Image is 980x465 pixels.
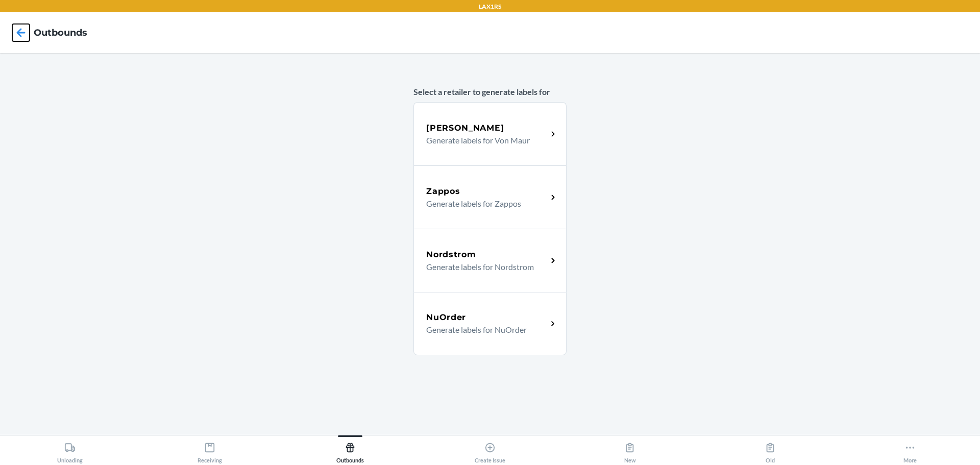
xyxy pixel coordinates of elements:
[280,435,420,463] button: Outbounds
[426,249,476,261] h5: Nordstrom
[426,122,504,134] h5: [PERSON_NAME]
[560,435,700,463] button: New
[426,185,460,198] h5: Zappos
[413,292,567,355] a: NuOrderGenerate labels for NuOrder
[420,435,560,463] button: Create Issue
[413,86,567,98] p: Select a retailer to generate labels for
[198,438,222,463] div: Receiving
[840,435,980,463] button: More
[426,311,466,324] h5: NuOrder
[479,2,501,11] p: LAX1RS
[140,435,280,463] button: Receiving
[57,438,83,463] div: Unloading
[765,438,776,463] div: Old
[426,261,539,273] p: Generate labels for Nordstrom
[413,165,567,229] a: ZapposGenerate labels for Zappos
[426,134,539,146] p: Generate labels for Von Maur
[903,438,917,463] div: More
[34,26,87,39] h4: Outbounds
[336,438,364,463] div: Outbounds
[426,198,539,210] p: Generate labels for Zappos
[413,102,567,165] a: [PERSON_NAME]Generate labels for Von Maur
[413,229,567,292] a: NordstromGenerate labels for Nordstrom
[426,324,539,336] p: Generate labels for NuOrder
[624,438,636,463] div: New
[700,435,840,463] button: Old
[475,438,505,463] div: Create Issue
